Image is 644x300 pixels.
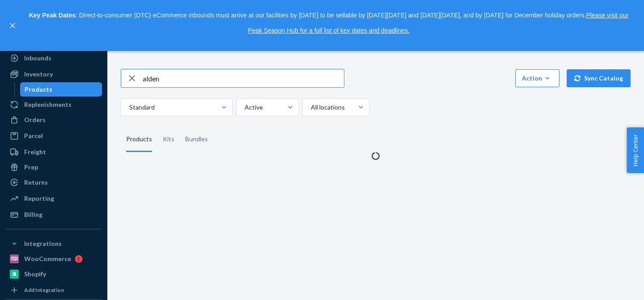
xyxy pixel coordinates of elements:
a: Freight [5,145,102,159]
div: Reporting [24,194,54,203]
div: Integrations [24,239,62,248]
input: Standard [128,103,129,112]
div: WooCommerce [24,254,71,263]
button: Sync Catalog [567,69,631,87]
div: Kits [163,127,174,152]
div: Returns [24,178,48,187]
p: : Direct-to-consumer (DTC) eCommerce inbounds must arrive at our facilities by [DATE] to be sella... [21,8,636,38]
div: Replenishments [24,100,72,109]
a: Inventory [5,67,102,81]
a: Shopify [5,267,102,281]
a: Billing [5,207,102,222]
a: Reporting [5,191,102,206]
input: Active [244,103,245,112]
div: Freight [24,148,46,156]
a: Parcel [5,129,102,143]
button: close, [8,21,17,30]
div: Billing [24,210,42,219]
a: Add Integration [5,285,102,296]
div: Action [522,74,553,83]
input: Search inventory by name or sku [143,69,344,87]
div: Bundles [185,127,208,152]
button: Integrations [5,237,102,251]
div: Inventory [24,70,53,79]
div: Shopify [24,270,46,279]
div: Prep [24,163,38,172]
div: Products [25,85,52,94]
a: Please visit our Peak Season Hub for a full list of key dates and deadlines. [248,12,628,34]
div: Products [126,127,152,152]
a: WooCommerce [5,252,102,266]
a: Replenishments [5,97,102,112]
input: All locations [310,103,311,112]
button: Action [515,69,559,87]
div: Inbounds [24,54,51,63]
a: Inbounds [5,51,102,65]
a: Products [20,82,102,97]
div: Parcel [24,131,43,140]
a: Returns [5,175,102,190]
a: Prep [5,160,102,174]
div: Orders [24,115,46,124]
a: Orders [5,113,102,127]
div: Add Integration [24,286,64,294]
button: Help Center [627,127,644,173]
strong: Key Peak Dates [29,12,76,19]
